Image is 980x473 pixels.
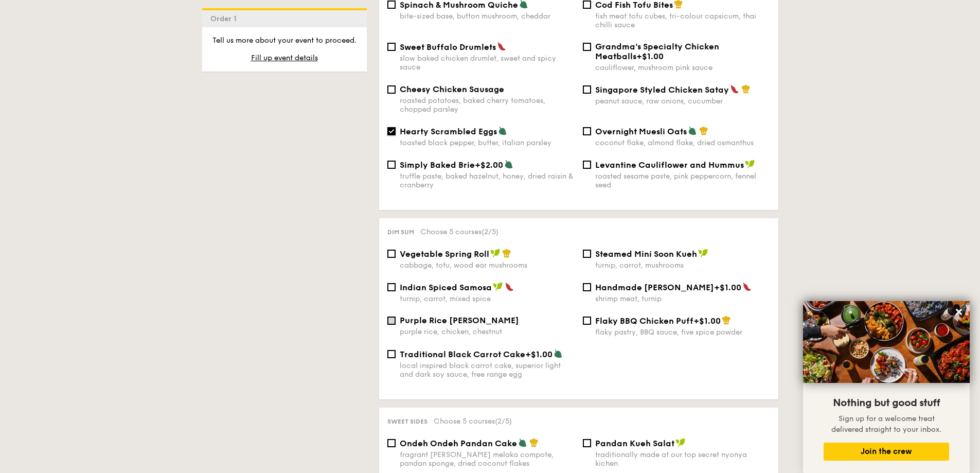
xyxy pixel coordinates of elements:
img: icon-chef-hat.a58ddaea.svg [699,126,708,135]
img: icon-vegetarian.fe4039eb.svg [554,349,563,358]
div: traditionally made at our top secret nyonya kichen [595,450,770,468]
div: local inspired black carrot cake, superior light and dark soy sauce, free range egg [400,361,575,379]
span: Hearty Scrambled Eggs [400,127,497,136]
input: Ondeh Ondeh Pandan Cakefragrant [PERSON_NAME] melaka compote, pandan sponge, dried coconut flakes [387,439,396,447]
input: Cheesy Chicken Sausageroasted potatoes, baked cherry tomatoes, chopped parsley [387,85,396,94]
span: Nothing but good stuff [833,397,940,409]
div: turnip, carrot, mixed spice [400,294,575,303]
img: icon-vegetarian.fe4039eb.svg [504,160,513,169]
div: flaky pastry, BBQ sauce, five spice powder [595,328,770,337]
span: +$1.00 [636,51,664,61]
span: Handmade [PERSON_NAME] [595,283,714,292]
span: Choose 5 courses [434,417,512,426]
img: icon-chef-hat.a58ddaea.svg [529,438,539,447]
span: Overnight Muesli Oats [595,127,687,136]
input: Steamed Mini Soon Kuehturnip, carrot, mushrooms [583,250,591,258]
img: DSC07876-Edit02-Large.jpeg [803,301,970,383]
input: Spinach & Mushroom Quichebite-sized base, button mushroom, cheddar [387,1,396,9]
input: Pandan Kueh Salattraditionally made at our top secret nyonya kichen [583,439,591,447]
div: bite-sized base, button mushroom, cheddar [400,12,575,21]
span: +$1.00 [693,316,721,326]
div: peanut sauce, raw onions, cucumber [595,97,770,106]
span: Simply Baked Brie [400,160,475,170]
input: Flaky BBQ Chicken Puff+$1.00flaky pastry, BBQ sauce, five spice powder [583,317,591,325]
input: Sweet Buffalo Drumletsslow baked chicken drumlet, sweet and spicy sauce [387,43,396,51]
img: icon-vegetarian.fe4039eb.svg [688,126,697,135]
span: Traditional Black Carrot Cake [400,349,525,359]
span: (2/5) [482,227,498,236]
span: Grandma's Specialty Chicken Meatballs [595,42,719,61]
div: shrimp meat, turnip [595,294,770,303]
input: Handmade [PERSON_NAME]+$1.00shrimp meat, turnip [583,283,591,291]
span: Vegetable Spring Roll [400,249,489,259]
img: icon-vegan.f8ff3823.svg [493,282,503,291]
img: icon-vegetarian.fe4039eb.svg [518,438,527,447]
span: Ondeh Ondeh Pandan Cake [400,439,517,448]
img: icon-vegan.f8ff3823.svg [698,249,708,258]
p: Tell us more about your event to proceed. [210,36,359,46]
div: slow baked chicken drumlet, sweet and spicy sauce [400,54,575,72]
span: Steamed Mini Soon Kueh [595,249,697,259]
div: coconut flake, almond flake, dried osmanthus [595,138,770,147]
button: Close [951,304,967,320]
input: Indian Spiced Samosaturnip, carrot, mixed spice [387,283,396,291]
img: icon-spicy.37a8142b.svg [497,42,506,51]
div: toasted black pepper, butter, italian parsley [400,138,575,147]
div: fragrant [PERSON_NAME] melaka compote, pandan sponge, dried coconut flakes [400,450,575,468]
span: Order 1 [210,14,241,23]
span: Pandan Kueh Salat [595,439,674,448]
span: Singapore Styled Chicken Satay [595,85,729,95]
img: icon-spicy.37a8142b.svg [505,282,514,291]
div: purple rice, chicken, chestnut [400,327,575,336]
input: Vegetable Spring Rollcabbage, tofu, wood ear mushrooms [387,250,396,258]
span: Sweet Buffalo Drumlets [400,42,496,52]
span: Dim sum [387,229,414,236]
span: Choose 5 courses [420,227,498,236]
img: icon-spicy.37a8142b.svg [730,84,739,94]
span: Fill up event details [251,54,318,62]
div: fish meat tofu cubes, tri-colour capsicum, thai chilli sauce [595,12,770,29]
span: Purple Rice [PERSON_NAME] [400,316,519,325]
span: +$1.00 [714,283,741,292]
img: icon-vegan.f8ff3823.svg [745,160,755,169]
img: icon-chef-hat.a58ddaea.svg [722,316,731,325]
span: Sign up for a welcome treat delivered straight to your inbox. [831,414,941,434]
div: roasted potatoes, baked cherry tomatoes, chopped parsley [400,96,575,114]
img: icon-vegan.f8ff3823.svg [675,438,686,447]
div: turnip, carrot, mushrooms [595,261,770,270]
input: Grandma's Specialty Chicken Meatballs+$1.00cauliflower, mushroom pink sauce [583,43,591,51]
span: Flaky BBQ Chicken Puff [595,316,693,326]
span: Sweet sides [387,418,427,425]
span: (2/5) [495,417,512,426]
input: Levantine Cauliflower and Hummusroasted sesame paste, pink peppercorn, fennel seed [583,161,591,169]
span: +$2.00 [475,160,503,170]
span: Indian Spiced Samosa [400,283,492,292]
img: icon-vegetarian.fe4039eb.svg [498,126,507,135]
div: roasted sesame paste, pink peppercorn, fennel seed [595,172,770,189]
input: Cod Fish Tofu Bitesfish meat tofu cubes, tri-colour capsicum, thai chilli sauce [583,1,591,9]
div: cabbage, tofu, wood ear mushrooms [400,261,575,270]
input: Simply Baked Brie+$2.00truffle paste, baked hazelnut, honey, dried raisin & cranberry [387,161,396,169]
img: icon-chef-hat.a58ddaea.svg [741,84,751,94]
img: icon-spicy.37a8142b.svg [742,282,752,291]
input: Purple Rice [PERSON_NAME]purple rice, chicken, chestnut [387,317,396,325]
input: Singapore Styled Chicken Sataypeanut sauce, raw onions, cucumber [583,85,591,94]
span: Levantine Cauliflower and Hummus [595,160,744,170]
div: truffle paste, baked hazelnut, honey, dried raisin & cranberry [400,172,575,189]
input: Traditional Black Carrot Cake+$1.00local inspired black carrot cake, superior light and dark soy ... [387,350,396,358]
input: Overnight Muesli Oatscoconut flake, almond flake, dried osmanthus [583,127,591,135]
img: icon-vegan.f8ff3823.svg [490,249,501,258]
span: Cheesy Chicken Sausage [400,84,504,94]
span: +$1.00 [525,349,553,359]
div: cauliflower, mushroom pink sauce [595,63,770,72]
img: icon-chef-hat.a58ddaea.svg [502,249,511,258]
button: Join the crew [824,443,949,461]
input: Hearty Scrambled Eggstoasted black pepper, butter, italian parsley [387,127,396,135]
